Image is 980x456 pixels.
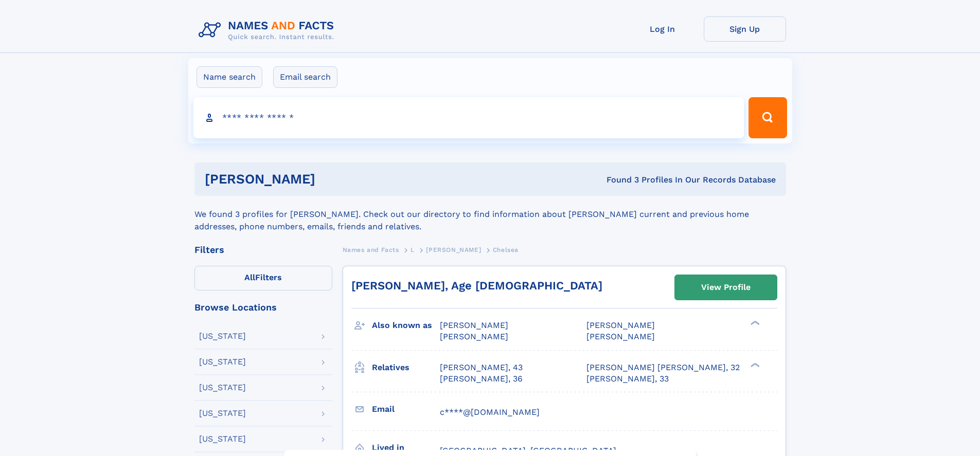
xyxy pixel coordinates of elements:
[440,362,523,373] a: [PERSON_NAME], 43
[351,279,602,292] a: [PERSON_NAME], Age [DEMOGRAPHIC_DATA]
[194,196,786,233] div: We found 3 profiles for [PERSON_NAME]. Check out our directory to find information about [PERSON_...
[199,409,246,417] div: [US_STATE]
[426,243,481,256] a: [PERSON_NAME]
[244,272,255,282] span: All
[426,246,481,253] span: [PERSON_NAME]
[411,243,415,256] a: L
[440,320,508,330] span: [PERSON_NAME]
[372,317,440,334] h3: Also known as
[205,173,461,186] h1: [PERSON_NAME]
[194,303,332,312] div: Browse Locations
[199,332,246,340] div: [US_STATE]
[194,245,332,254] div: Filters
[749,97,787,138] button: Search Button
[704,16,786,42] a: Sign Up
[461,174,776,186] div: Found 3 Profiles In Our Records Database
[194,266,332,290] label: Filters
[440,373,523,385] a: [PERSON_NAME], 36
[193,97,744,138] input: search input
[372,359,440,376] h3: Relatives
[748,361,760,368] div: ❯
[440,332,508,341] span: [PERSON_NAME]
[621,16,704,42] a: Log In
[197,66,262,88] label: Name search
[586,362,740,373] a: [PERSON_NAME] [PERSON_NAME], 32
[586,332,655,341] span: [PERSON_NAME]
[586,373,669,385] a: [PERSON_NAME], 33
[411,246,415,253] span: L
[586,320,655,330] span: [PERSON_NAME]
[440,446,616,455] span: [GEOGRAPHIC_DATA], [GEOGRAPHIC_DATA]
[199,435,246,443] div: [US_STATE]
[675,275,777,300] a: View Profile
[343,243,399,256] a: Names and Facts
[199,384,246,392] div: [US_STATE]
[493,246,519,253] span: Chelsea
[372,400,440,418] h3: Email
[748,320,760,326] div: ❯
[701,276,751,299] div: View Profile
[199,358,246,366] div: [US_STATE]
[194,16,343,44] img: Logo Names and Facts
[273,66,337,88] label: Email search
